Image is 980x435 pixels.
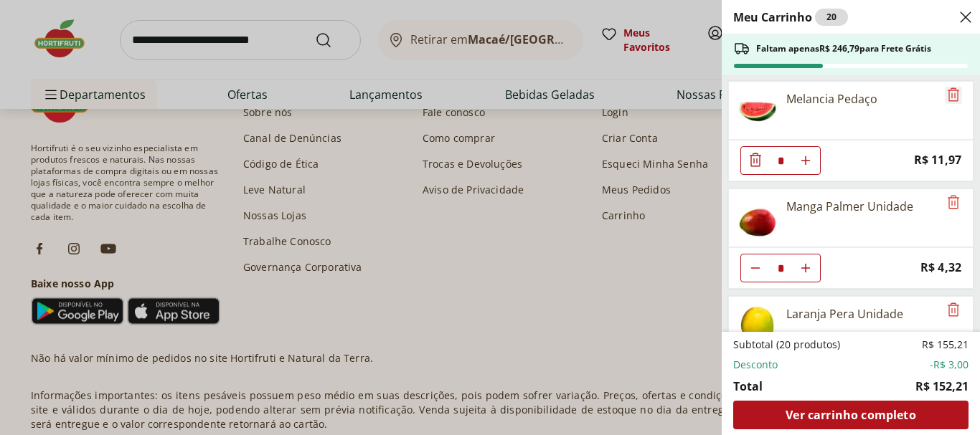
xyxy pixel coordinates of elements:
button: Remove [945,87,962,104]
span: R$ 11,97 [914,150,961,170]
img: Manga Palmer Unidade [738,198,778,238]
button: Diminuir Quantidade [741,254,770,282]
span: R$ 155,21 [922,338,969,352]
input: Quantidade Atual [770,147,791,174]
span: Desconto [733,358,778,372]
div: 20 [815,9,848,26]
div: Laranja Pera Unidade [786,305,903,322]
span: R$ 4,32 [920,258,961,277]
span: Total [733,378,763,395]
img: Laranja Pera Unidade [738,305,778,345]
span: Faltam apenas R$ 246,79 para Frete Grátis [756,43,931,54]
span: Subtotal (20 produtos) [733,338,840,352]
button: Diminuir Quantidade [741,146,770,175]
div: Manga Palmer Unidade [786,198,913,215]
div: Melancia Pedaço [786,90,877,107]
span: R$ 152,21 [915,378,969,395]
input: Quantidade Atual [770,254,791,282]
button: Aumentar Quantidade [791,146,820,175]
button: Aumentar Quantidade [791,254,820,282]
button: Remove [945,194,962,211]
span: -R$ 3,00 [930,358,969,372]
img: Melancia Pedaço [738,90,778,130]
button: Remove [945,302,962,319]
h2: Meu Carrinho [733,9,848,26]
span: Ver carrinho completo [786,409,915,421]
a: Ver carrinho completo [733,401,969,429]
